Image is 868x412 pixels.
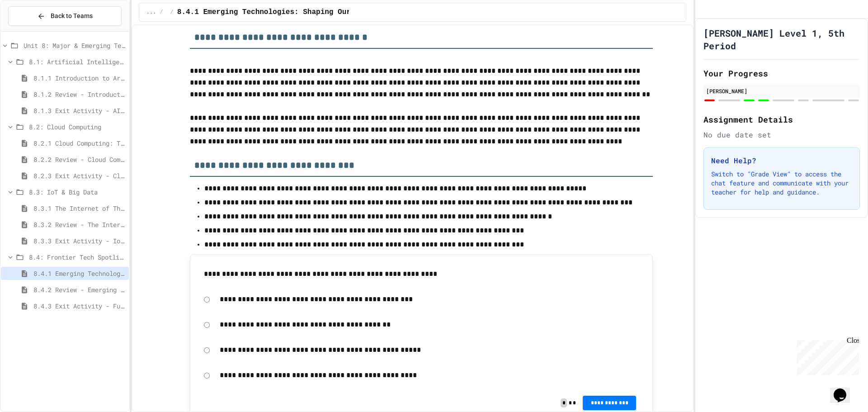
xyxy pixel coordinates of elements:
[33,301,125,311] span: 8.4.3 Exit Activity - Future Tech Challenge
[33,90,125,99] span: 8.1.2 Review - Introduction to Artificial Intelligence
[33,285,125,294] span: 8.4.2 Review - Emerging Technologies: Shaping Our Digital Future
[33,220,125,229] span: 8.3.2 Review - The Internet of Things and Big Data
[703,67,860,80] h2: Your Progress
[33,73,125,83] span: 8.1.1 Introduction to Artificial Intelligence
[33,106,125,115] span: 8.1.3 Exit Activity - AI Detective
[33,155,125,164] span: 8.2.2 Review - Cloud Computing
[24,41,125,50] span: Unit 8: Major & Emerging Technologies
[711,170,852,197] p: Switch to "Grade View" to access the chat feature and communicate with your teacher for help and ...
[703,129,860,140] div: No due date set
[4,4,62,57] div: Chat with us now!Close
[51,11,93,21] span: Back to Teams
[703,113,860,126] h2: Assignment Details
[170,9,174,16] span: /
[793,336,859,375] iframe: chat widget
[160,9,163,16] span: /
[33,138,125,148] span: 8.2.1 Cloud Computing: Transforming the Digital World
[33,236,125,246] span: 8.3.3 Exit Activity - IoT Data Detective Challenge
[830,376,859,403] iframe: chat widget
[177,7,416,18] span: 8.4.1 Emerging Technologies: Shaping Our Digital Future
[29,187,125,197] span: 8.3: IoT & Big Data
[29,57,125,66] span: 8.1: Artificial Intelligence Basics
[33,204,125,213] span: 8.3.1 The Internet of Things and Big Data: Our Connected Digital World
[29,122,125,132] span: 8.2: Cloud Computing
[703,27,860,52] h1: [PERSON_NAME] Level 1, 5th Period
[711,155,852,166] h3: Need Help?
[8,6,122,26] button: Back to Teams
[29,252,125,262] span: 8.4: Frontier Tech Spotlight
[706,87,857,95] div: [PERSON_NAME]
[146,9,156,16] span: ...
[33,171,125,180] span: 8.2.3 Exit Activity - Cloud Service Detective
[33,269,125,278] span: 8.4.1 Emerging Technologies: Shaping Our Digital Future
